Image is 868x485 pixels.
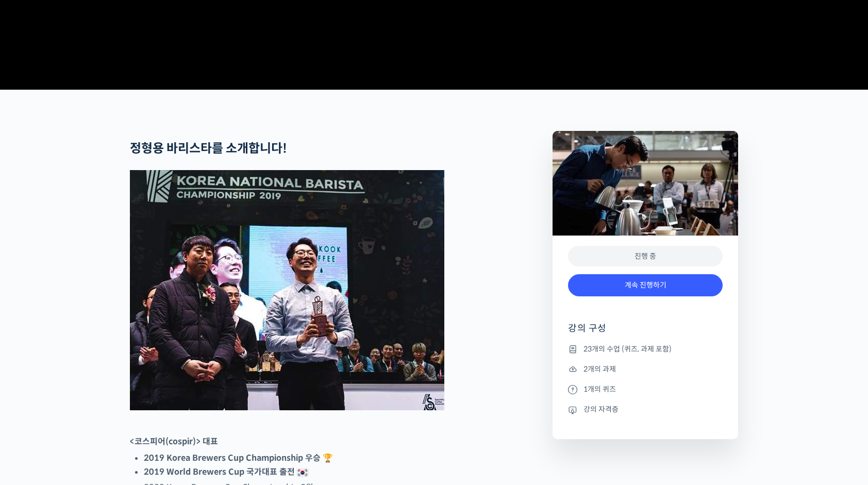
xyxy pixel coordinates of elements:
[94,343,107,351] span: 대화
[568,343,723,355] li: 23개의 수업 (퀴즈, 과제 포함)
[130,141,287,156] strong: 정형용 바리스타를 소개합니다!
[568,322,723,343] h4: 강의 구성
[144,453,333,463] strong: 2019 Korea Brewers Cup Championship 우승 🏆
[133,327,198,353] a: 설정
[568,383,723,395] li: 1개의 퀴즈
[568,404,723,416] li: 강의 자격증
[568,363,723,375] li: 2개의 과제
[568,246,723,267] div: 진행 중
[159,342,172,350] span: 설정
[144,466,310,477] strong: 2019 World Brewers Cup 국가대표 출전
[296,466,309,479] img: 🇰🇷
[32,342,39,350] span: 홈
[130,436,218,447] strong: <코스피어(cospir)> 대표
[68,327,133,353] a: 대화
[568,274,723,296] a: 계속 진행하기
[3,327,68,353] a: 홈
